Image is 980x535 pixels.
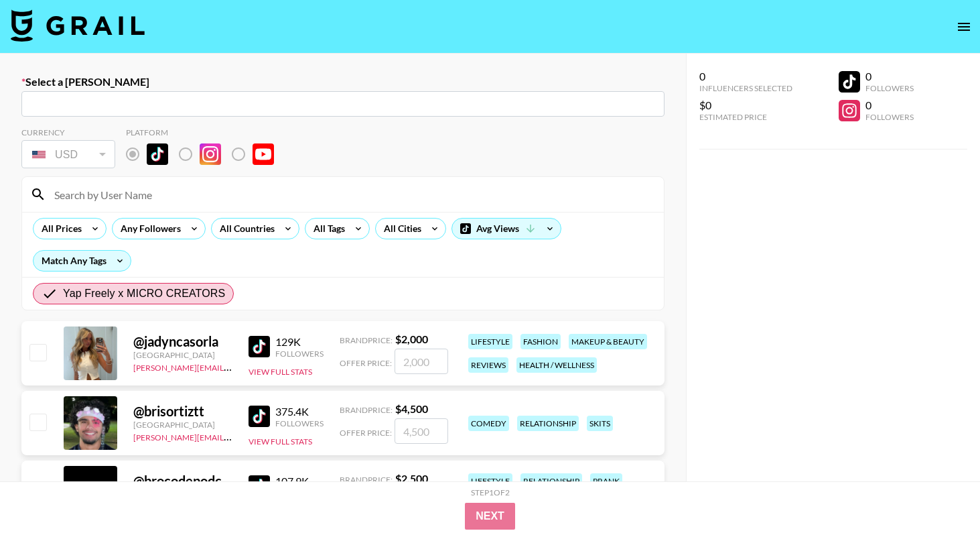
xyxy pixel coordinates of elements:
[468,416,509,431] div: comedy
[133,333,232,350] div: @ jadyncasorla
[21,127,115,137] div: Currency
[147,143,168,165] img: TikTok
[465,503,515,530] button: Next
[517,416,579,431] div: relationship
[33,251,131,271] div: Match Any Tags
[249,367,312,377] button: View Full Stats
[63,286,225,302] span: Yap Freely x MICRO CREATORS
[699,70,792,83] div: 0
[520,334,561,349] div: fashion
[865,83,914,93] div: Followers
[340,335,393,345] span: Brand Price:
[249,475,270,497] img: TikTok
[21,137,115,171] div: Currency is locked to USD
[133,473,232,489] div: @ brocodepodcastofficial
[340,475,393,485] span: Brand Price:
[395,333,428,345] strong: $ 2,000
[452,219,561,239] div: Avg Views
[468,473,512,489] div: lifestyle
[395,418,448,444] input: 4,500
[113,219,184,239] div: Any Followers
[275,349,324,359] div: Followers
[275,335,324,349] div: 129K
[249,406,270,427] img: TikTok
[471,487,510,497] div: Step 1 of 2
[395,349,448,374] input: 2,000
[133,403,232,420] div: @ brisortiztt
[569,334,647,349] div: makeup & beauty
[24,143,113,166] div: USD
[587,416,613,431] div: skits
[249,336,270,357] img: TikTok
[865,99,914,112] div: 0
[699,83,792,93] div: Influencers Selected
[126,127,285,137] div: Platform
[275,418,324,428] div: Followers
[516,357,597,373] div: health / wellness
[865,112,914,122] div: Followers
[590,473,622,489] div: prank
[33,219,84,239] div: All Prices
[275,405,324,418] div: 375.4K
[376,219,424,239] div: All Cities
[340,358,392,368] span: Offer Price:
[11,9,145,42] img: Grail Talent
[46,184,656,205] input: Search by User Name
[468,334,512,349] div: lifestyle
[275,475,324,488] div: 107.9K
[520,473,582,489] div: relationship
[133,420,232,430] div: [GEOGRAPHIC_DATA]
[126,140,285,168] div: List locked to TikTok.
[253,143,274,165] img: YouTube
[340,428,392,438] span: Offer Price:
[395,472,428,485] strong: $ 2,500
[699,112,792,122] div: Estimated Price
[21,75,664,88] label: Select a [PERSON_NAME]
[133,430,395,442] a: [PERSON_NAME][EMAIL_ADDRESS][PERSON_NAME][DOMAIN_NAME]
[699,99,792,112] div: $0
[305,219,348,239] div: All Tags
[200,143,221,165] img: Instagram
[340,405,393,415] span: Brand Price:
[395,402,428,415] strong: $ 4,500
[249,436,312,447] button: View Full Stats
[133,350,232,360] div: [GEOGRAPHIC_DATA]
[951,13,977,40] button: open drawer
[468,357,508,373] div: reviews
[212,219,277,239] div: All Countries
[865,70,914,83] div: 0
[133,360,395,373] a: [PERSON_NAME][EMAIL_ADDRESS][PERSON_NAME][DOMAIN_NAME]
